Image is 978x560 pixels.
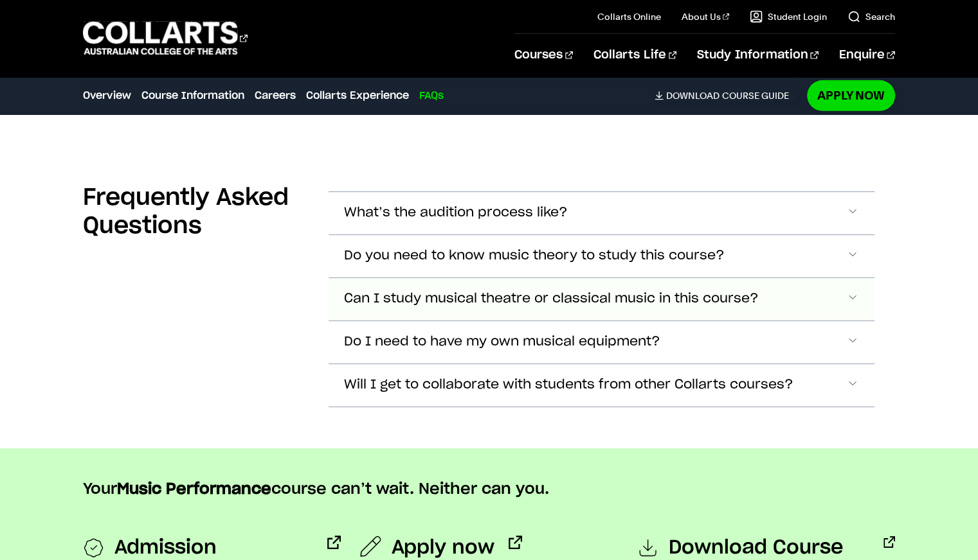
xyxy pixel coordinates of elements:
[329,321,874,363] button: Do I need to have my own musical equipment?
[807,80,895,110] a: Apply Now
[329,364,874,407] button: Will I get to collaborate with students from other Collarts courses?
[329,192,874,234] button: What’s the audition process like?
[419,88,444,103] a: FAQs
[666,90,720,101] span: Download
[329,278,874,320] button: Can I study musical theatre or classical music in this course?
[344,335,660,349] span: Do I need to have my own musical equipment?
[117,482,271,497] strong: Music Performance
[655,90,799,101] a: DownloadCourse Guide
[597,10,661,23] a: Collarts Online
[83,479,894,500] p: Your course can’t wait. Neither can you.
[329,235,874,277] button: Do you need to know music theory to study this course?
[306,88,409,103] a: Collarts Experience
[83,184,308,240] h2: Frequently Asked Questions
[392,536,494,560] span: Apply now
[593,34,676,76] a: Collarts Life
[83,158,894,448] section: Accordion Section
[344,378,793,392] span: Will I get to collaborate with students from other Collarts courses?
[255,88,296,103] a: Careers
[750,10,827,23] a: Student Login
[83,20,248,57] div: Go to homepage
[344,249,725,263] span: Do you need to know music theory to study this course?
[514,34,573,76] a: Courses
[360,536,522,560] a: Apply now
[682,10,729,23] a: About Us
[344,292,759,306] span: Can I study musical theatre or classical music in this course?
[141,88,244,103] a: Course Information
[344,206,568,220] span: What’s the audition process like?
[847,10,895,23] a: Search
[839,34,895,76] a: Enquire
[83,88,131,103] a: Overview
[697,34,818,76] a: Study Information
